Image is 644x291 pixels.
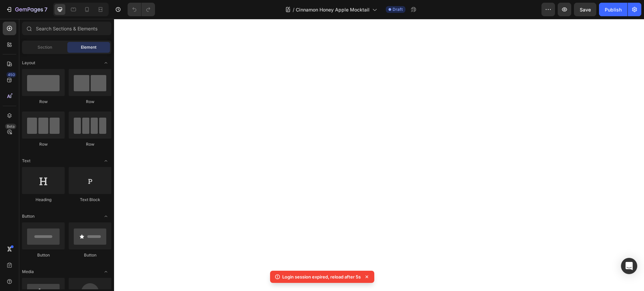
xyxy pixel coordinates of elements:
div: Row [22,141,65,147]
span: Element [81,44,96,50]
span: Draft [393,6,403,13]
div: Beta [5,124,16,129]
span: Layout [22,60,35,66]
span: Cinnamon Honey Apple Mocktail [296,6,370,13]
div: 450 [6,72,16,77]
span: Button [22,213,35,219]
span: Toggle open [101,266,111,277]
iframe: Design area [114,19,644,291]
button: Publish [599,3,627,16]
div: Button [22,252,65,258]
span: Toggle open [101,211,111,222]
div: Heading [22,197,65,203]
div: Button [69,252,111,258]
span: / [293,6,294,13]
div: Publish [605,6,622,13]
div: Row [69,141,111,147]
span: Save [580,7,591,13]
span: Toggle open [101,155,111,166]
button: Save [574,3,596,16]
input: Search Sections & Elements [22,22,111,35]
div: Row [69,99,111,105]
div: Open Intercom Messenger [621,258,637,274]
span: Section [38,44,52,50]
div: Undo/Redo [128,3,155,16]
div: Row [22,99,65,105]
button: 7 [3,3,50,16]
span: Media [22,269,34,275]
span: Toggle open [101,57,111,68]
p: 7 [44,5,47,14]
div: Text Block [69,197,111,203]
span: Text [22,158,30,164]
p: Login session expired, reload after 5s [282,273,361,280]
